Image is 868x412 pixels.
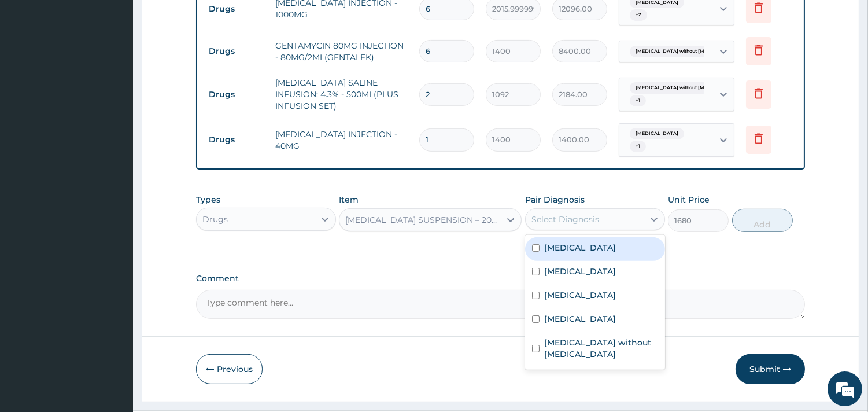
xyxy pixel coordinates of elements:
td: GENTAMYCIN 80MG INJECTION - 80MG/2ML(GENTALEK) [269,34,413,69]
td: [MEDICAL_DATA] INJECTION - 40MG [269,123,413,157]
label: [MEDICAL_DATA] [544,289,616,301]
div: Drugs [202,214,228,225]
button: Add [732,209,793,232]
div: Minimize live chat window [190,6,217,34]
label: [MEDICAL_DATA] [544,242,616,253]
button: Previous [196,354,263,384]
label: Comment [196,274,805,284]
td: [MEDICAL_DATA] SALINE INFUSION: 4.3% - 500ML(PLUS INFUSION SET) [269,71,413,117]
button: Submit [736,354,805,384]
label: Pair Diagnosis [525,194,585,205]
span: [MEDICAL_DATA] without [MEDICAL_DATA] [630,82,747,94]
label: [MEDICAL_DATA] without [MEDICAL_DATA] [544,337,658,360]
td: Drugs [203,84,269,105]
img: d_794563401_company_1708531726252_794563401 [21,58,47,87]
div: [MEDICAL_DATA] SUSPENSION – 200MLS (GESTID BIG ) [345,214,501,226]
span: We're online! [67,129,160,246]
label: Unit Price [668,194,710,205]
label: [MEDICAL_DATA] [544,313,616,325]
textarea: Type your message and hit 'Enter' [6,282,220,323]
span: [MEDICAL_DATA] without [MEDICAL_DATA] [630,46,747,57]
td: Drugs [203,41,269,62]
div: Select Diagnosis [531,214,599,225]
label: [MEDICAL_DATA] [544,266,616,277]
span: [MEDICAL_DATA] [630,128,684,139]
span: + 1 [630,95,646,106]
div: Chat with us now [60,65,194,80]
label: Types [196,195,220,205]
td: Drugs [203,129,269,150]
span: + 2 [630,9,647,21]
span: + 1 [630,141,646,152]
label: Item [339,194,359,205]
